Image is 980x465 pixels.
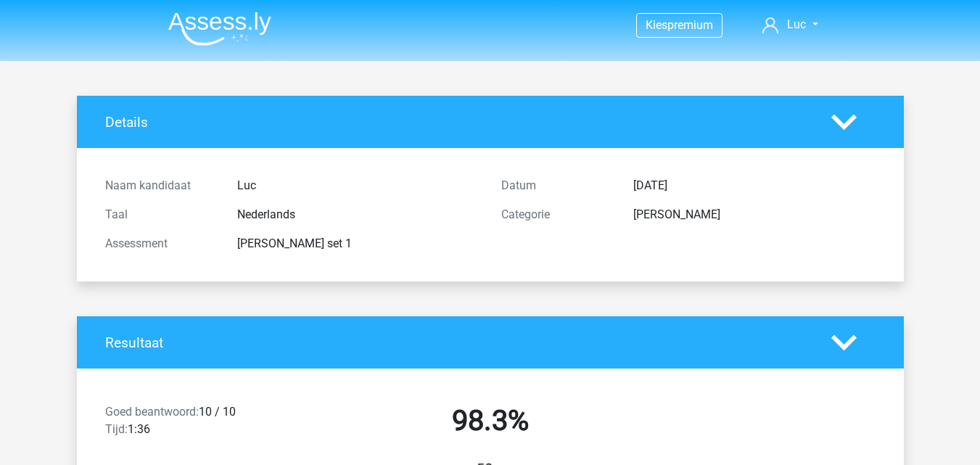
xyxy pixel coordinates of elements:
div: Datum [490,177,622,194]
div: Luc [226,177,490,194]
h2: 98.3% [303,403,678,438]
div: Assessment [94,235,226,252]
span: Kies [646,18,667,32]
div: Taal [94,206,226,223]
h4: Details [105,114,810,131]
div: [DATE] [622,177,886,194]
div: Naam kandidaat [94,177,226,194]
span: Luc [787,17,806,31]
span: Tijd: [105,422,128,436]
div: [PERSON_NAME] [622,206,886,223]
div: Categorie [490,206,622,223]
span: premium [667,18,713,32]
h4: Resultaat [105,334,810,351]
span: Goed beantwoord: [105,405,199,419]
div: Nederlands [226,206,490,223]
a: Kiespremium [637,15,722,35]
a: Luc [757,16,823,33]
div: 10 / 10 1:36 [94,403,292,444]
img: Assessly [168,12,271,46]
div: [PERSON_NAME] set 1 [226,235,490,252]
